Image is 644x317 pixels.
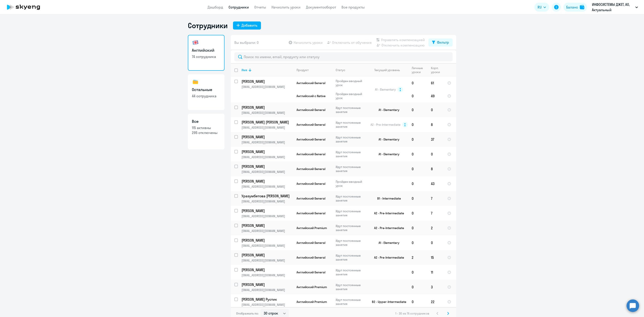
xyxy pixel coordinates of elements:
td: 0 [408,294,427,309]
img: others [192,78,199,85]
a: Уразумбетова [PERSON_NAME] [241,194,293,198]
a: [PERSON_NAME] [241,149,293,154]
td: 0 [408,191,427,206]
a: [PERSON_NAME] Рустик [241,297,293,302]
a: Дашборд [208,5,223,9]
td: A1 - Elementary [366,132,408,147]
p: [PERSON_NAME] [241,105,292,110]
td: 0 [427,147,444,162]
p: Идут постоянные занятия [336,268,366,276]
a: [PERSON_NAME] [241,164,293,169]
button: RU [534,3,549,12]
p: Идут постоянные занятия [336,283,366,291]
p: Пройден вводный урок [336,180,366,188]
div: Личные уроки [412,66,427,74]
p: [EMAIL_ADDRESS][DOMAIN_NAME] [241,185,293,189]
td: 8 [427,162,444,176]
div: Имя [241,68,247,72]
td: 0 [427,102,444,117]
div: Фильтр [437,40,449,45]
p: [PERSON_NAME] [241,253,292,257]
span: Вы выбрали: 0 [234,40,259,45]
p: 44 сотрудника [192,94,220,98]
span: Английский Premium [297,226,327,230]
p: [EMAIL_ADDRESS][DOMAIN_NAME] [241,111,293,115]
p: [EMAIL_ADDRESS][DOMAIN_NAME] [241,155,293,159]
p: [EMAIL_ADDRESS][DOMAIN_NAME] [241,288,293,292]
h3: Остальные [192,87,220,93]
div: Корп. уроки [431,66,443,74]
div: Имя [241,68,293,72]
td: A2 - Pre-Intermediate [366,206,408,221]
a: [PERSON_NAME] [241,253,293,257]
span: Английский General [297,196,325,200]
img: english [192,39,199,46]
span: Английский General [297,81,325,85]
span: Английский General [297,137,325,141]
p: [EMAIL_ADDRESS][DOMAIN_NAME] [241,244,293,248]
a: [PERSON_NAME] [PERSON_NAME] [241,120,293,125]
p: [EMAIL_ADDRESS][DOMAIN_NAME] [241,126,293,130]
td: 0 [408,235,427,250]
span: Английский с Native [297,94,326,98]
p: Идут постоянные занятия [336,253,366,262]
p: [PERSON_NAME] [241,223,292,228]
p: Уразумбетова [PERSON_NAME] [241,194,292,198]
td: 0 [408,206,427,221]
td: 15 [427,250,444,265]
input: Поиск по имени, email, продукту или статусу [234,52,453,61]
button: Балансbalance [563,3,587,12]
td: 3 [427,280,444,294]
td: 0 [408,117,427,132]
span: 1 - 30 из 74 сотрудников [395,311,429,315]
td: 22 [427,294,444,309]
p: [PERSON_NAME] [241,134,292,139]
p: [EMAIL_ADDRESS][DOMAIN_NAME] [241,170,293,174]
a: [PERSON_NAME] [241,267,293,272]
a: Все продукты [341,5,365,9]
a: Документооборот [306,5,336,9]
td: 0 [408,102,427,117]
p: Идут постоянные занятия [336,121,366,129]
td: A1 - Elementary [366,147,408,162]
td: B1 - Intermediate [366,191,408,206]
button: Добавить [233,21,261,30]
td: 0 [408,280,427,294]
td: 0 [408,265,427,280]
div: Текущий уровень [374,68,400,72]
td: 0 [408,147,427,162]
p: [PERSON_NAME] [241,79,292,84]
a: [PERSON_NAME] [241,238,293,243]
a: Начислить уроки [271,5,301,9]
span: Английский Premium [297,285,327,289]
p: [PERSON_NAME] Рустик [241,297,292,302]
p: Пройден вводный урок [336,79,366,87]
td: A2 - Pre-Intermediate [366,250,408,265]
p: [EMAIL_ADDRESS][DOMAIN_NAME] [241,140,293,144]
span: Английский General [297,123,325,127]
td: 0 [408,89,427,102]
td: A2 - Pre-Intermediate [366,221,408,235]
p: Идут постоянные занятия [336,239,366,247]
p: 115 активны [192,125,220,130]
p: [PERSON_NAME] [PERSON_NAME] [241,120,292,125]
span: Английский Premium [297,300,327,304]
p: [PERSON_NAME] [241,267,292,272]
span: Английский General [297,152,325,156]
td: 43 [427,176,444,191]
button: Фильтр [428,38,453,47]
p: Пройден вводный урок [336,92,366,100]
td: 0 [408,132,427,147]
td: 7 [427,206,444,221]
span: Английский General [297,270,325,274]
a: Все115 активны295 отключены [188,114,225,149]
p: Идут постоянные занятия [336,135,366,143]
span: Отображать по: [236,311,259,315]
h1: Сотрудники [188,21,228,30]
span: Английский General [297,108,325,112]
p: Идут постоянные занятия [336,194,366,202]
p: [PERSON_NAME] [241,282,292,287]
span: Английский General [297,167,325,171]
td: 37 [427,132,444,147]
h3: Все [192,119,220,124]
